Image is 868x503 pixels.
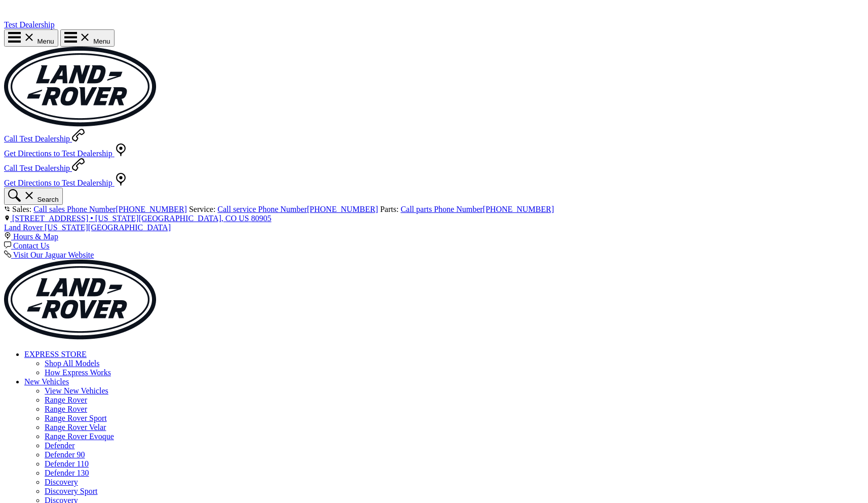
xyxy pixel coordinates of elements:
a: Call Test Dealership [4,164,85,172]
button: Open the main navigation menu [4,29,58,47]
span: Call Test Dealership [4,164,70,172]
a: Defender 110 [45,459,89,468]
span: US [239,214,249,223]
span: Search [37,196,58,203]
span: : [29,205,31,213]
a: Get Directions to Test Dealership [4,149,127,158]
span: [US_STATE][GEOGRAPHIC_DATA], [95,214,223,223]
a: Defender [45,441,75,450]
a: land-rover [4,120,156,128]
span: Call parts Phone Number [401,205,483,213]
a: Call service Phone Number[PHONE_NUMBER] [217,205,378,213]
a: View New Vehicles [45,386,108,395]
span: Parts [380,205,396,213]
a: EXPRESS STORE [24,350,87,358]
img: Generic [4,260,156,340]
a: Range Rover Sport [45,414,107,422]
span: : [213,205,215,213]
span: : [396,205,398,213]
button: Open the inventory search [4,188,63,205]
span: Get Directions to Test Dealership [4,178,112,187]
a: Land Rover [US_STATE][GEOGRAPHIC_DATA] [4,223,171,232]
a: Get Directions to Test Dealership [4,178,127,187]
a: Call sales Phone Number[PHONE_NUMBER] [33,205,187,213]
span: 80905 [251,214,272,223]
span: Call sales Phone Number [33,205,116,213]
a: Range Rover [45,405,87,413]
a: Discovery Sport [45,487,97,495]
img: Generic [4,47,156,127]
span: Service [189,205,213,213]
a: How Express Works [45,368,111,377]
span: [STREET_ADDRESS] • [12,214,93,223]
a: Defender 90 [45,450,85,459]
a: Discovery [45,478,78,486]
a: Range Rover [45,396,87,404]
span: Menu [37,38,54,45]
a: Call parts Phone Number[PHONE_NUMBER] [401,205,554,213]
span: Get Directions to Test Dealership [4,149,112,158]
span: Call Test Dealership [4,134,70,143]
button: Open the main navigation menu [60,29,115,47]
a: land-rover [4,333,156,341]
a: Test Dealership [4,20,55,29]
a: Call Test Dealership [4,134,85,143]
a: Shop All Models [45,359,99,368]
a: Visit Our Jaguar Website [4,250,94,259]
a: Range Rover Velar [45,423,106,432]
a: New Vehicles [24,377,69,386]
a: [STREET_ADDRESS] • [US_STATE][GEOGRAPHIC_DATA], CO US 80905 [4,214,272,223]
a: Contact Us [4,241,50,250]
a: Defender 130 [45,469,89,477]
a: Range Rover Evoque [45,432,114,441]
span: Sales [12,205,29,213]
span: CO [225,214,237,223]
span: Call service Phone Number [217,205,307,213]
span: Menu [93,38,110,45]
a: Hours & Map [4,232,58,241]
